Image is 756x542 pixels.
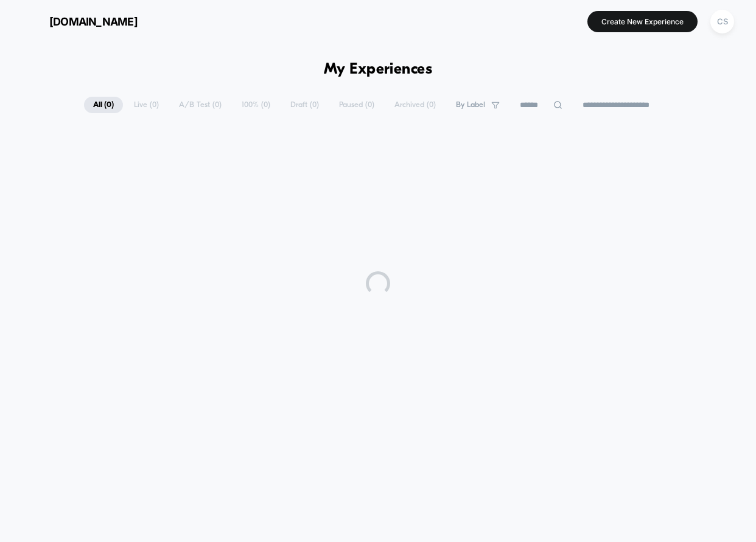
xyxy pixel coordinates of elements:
h1: My Experiences [324,61,433,78]
div: CS [710,10,734,33]
button: Create New Experience [587,11,698,32]
button: [DOMAIN_NAME] [18,12,141,31]
span: By Label [456,100,485,109]
button: CS [707,9,738,34]
span: [DOMAIN_NAME] [49,15,138,28]
span: All ( 0 ) [84,97,123,113]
